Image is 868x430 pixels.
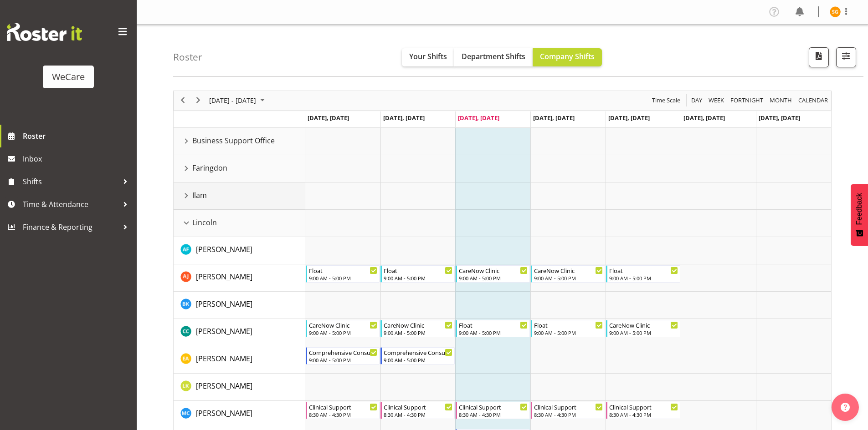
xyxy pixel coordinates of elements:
[306,320,380,337] div: Charlotte Courtney"s event - CareNow Clinic Begin From Monday, September 15, 2025 at 9:00:00 AM G...
[534,329,603,336] div: 9:00 AM - 5:00 PM
[609,402,678,411] div: Clinical Support
[192,217,217,228] span: Lincoln
[380,265,455,283] div: Amy Johannsen"s event - Float Begin From Tuesday, September 16, 2025 at 9:00:00 AM GMT+12:00 Ends...
[533,48,602,66] button: Company Shifts
[409,51,447,61] span: Your Shifts
[608,114,650,122] span: [DATE], [DATE]
[456,265,530,283] div: Amy Johannsen"s event - CareNow Clinic Begin From Wednesday, September 17, 2025 at 9:00:00 AM GMT...
[309,356,378,364] div: 9:00 AM - 5:00 PM
[534,274,603,282] div: 9:00 AM - 5:00 PM
[309,274,378,282] div: 9:00 AM - 5:00 PM
[174,264,305,292] td: Amy Johannsen resource
[830,6,841,17] img: sanjita-gurung11279.jpg
[7,23,82,41] img: Rosterit website logo
[306,402,380,419] div: Mary Childs"s event - Clinical Support Begin From Monday, September 15, 2025 at 8:30:00 AM GMT+12...
[196,353,252,364] a: [PERSON_NAME]
[384,348,452,357] div: Comprehensive Consult
[531,402,605,419] div: Mary Childs"s event - Clinical Support Begin From Thursday, September 18, 2025 at 8:30:00 AM GMT+...
[459,411,528,418] div: 8:30 AM - 4:30 PM
[768,95,794,106] button: Timeline Month
[384,274,452,282] div: 9:00 AM - 5:00 PM
[174,374,305,401] td: Liandy Kritzinger resource
[174,292,305,319] td: Brian Ko resource
[459,320,528,329] div: Float
[174,319,305,346] td: Charlotte Courtney resource
[384,402,452,411] div: Clinical Support
[192,95,205,106] button: Next
[384,411,452,418] div: 8:30 AM - 4:30 PM
[609,411,678,418] div: 8:30 AM - 4:30 PM
[456,320,530,337] div: Charlotte Courtney"s event - Float Begin From Wednesday, September 17, 2025 at 9:00:00 AM GMT+12:...
[208,95,269,106] button: September 2025
[309,320,378,329] div: CareNow Clinic
[196,326,252,337] a: [PERSON_NAME]
[309,402,378,411] div: Clinical Support
[52,70,85,84] div: WeCare
[196,244,252,255] a: [PERSON_NAME]
[306,265,380,283] div: Amy Johannsen"s event - Float Begin From Monday, September 15, 2025 at 9:00:00 AM GMT+12:00 Ends ...
[306,347,380,364] div: Ena Advincula"s event - Comprehensive Consult Begin From Monday, September 15, 2025 at 9:00:00 AM...
[380,320,455,337] div: Charlotte Courtney"s event - CareNow Clinic Begin From Tuesday, September 16, 2025 at 9:00:00 AM ...
[196,298,252,309] a: [PERSON_NAME]
[851,184,868,246] button: Feedback - Show survey
[192,190,207,201] span: Ilam
[174,210,305,237] td: Lincoln resource
[729,95,764,106] span: Fortnight
[606,402,680,419] div: Mary Childs"s event - Clinical Support Begin From Friday, September 19, 2025 at 8:30:00 AM GMT+12...
[196,271,252,282] a: [PERSON_NAME]
[174,401,305,428] td: Mary Childs resource
[534,402,603,411] div: Clinical Support
[23,129,132,143] span: Roster
[809,47,829,67] button: Download a PDF of the roster according to the set date range.
[458,114,499,122] span: [DATE], [DATE]
[174,237,305,264] td: Alex Ferguson resource
[174,128,305,155] td: Business Support Office resource
[609,329,678,336] div: 9:00 AM - 5:00 PM
[196,380,252,391] a: [PERSON_NAME]
[174,346,305,374] td: Ena Advincula resource
[841,403,850,412] img: help-xxl-2.png
[23,152,132,166] span: Inbox
[380,347,455,364] div: Ena Advincula"s event - Comprehensive Consult Begin From Tuesday, September 16, 2025 at 9:00:00 A...
[459,266,528,275] div: CareNow Clinic
[308,114,349,122] span: [DATE], [DATE]
[206,91,270,110] div: September 15 - 21, 2025
[384,356,452,364] div: 9:00 AM - 5:00 PM
[609,274,678,282] div: 9:00 AM - 5:00 PM
[175,91,190,110] div: previous period
[190,91,206,110] div: next period
[540,51,595,61] span: Company Shifts
[609,320,678,329] div: CareNow Clinic
[309,348,378,357] div: Comprehensive Consult
[459,329,528,336] div: 9:00 AM - 5:00 PM
[606,265,680,283] div: Amy Johannsen"s event - Float Begin From Friday, September 19, 2025 at 9:00:00 AM GMT+12:00 Ends ...
[690,95,703,106] span: Day
[459,402,528,411] div: Clinical Support
[531,265,605,283] div: Amy Johannsen"s event - CareNow Clinic Begin From Thursday, September 18, 2025 at 9:00:00 AM GMT+...
[651,95,681,106] span: Time Scale
[177,95,189,106] button: Previous
[384,329,452,336] div: 9:00 AM - 5:00 PM
[855,193,863,225] span: Feedback
[759,114,800,122] span: [DATE], [DATE]
[402,48,454,66] button: Your Shifts
[23,220,118,234] span: Finance & Reporting
[380,402,455,419] div: Mary Childs"s event - Clinical Support Begin From Tuesday, September 16, 2025 at 8:30:00 AM GMT+1...
[534,411,603,418] div: 8:30 AM - 4:30 PM
[384,320,452,329] div: CareNow Clinic
[23,175,118,188] span: Shifts
[196,408,252,419] a: [PERSON_NAME]
[462,51,525,61] span: Department Shifts
[534,320,603,329] div: Float
[196,272,252,282] span: [PERSON_NAME]
[609,266,678,275] div: Float
[174,182,305,210] td: Ilam resource
[707,95,726,106] button: Timeline Week
[533,114,575,122] span: [DATE], [DATE]
[196,354,252,364] span: [PERSON_NAME]
[459,274,528,282] div: 9:00 AM - 5:00 PM
[454,48,533,66] button: Department Shifts
[769,95,793,106] span: Month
